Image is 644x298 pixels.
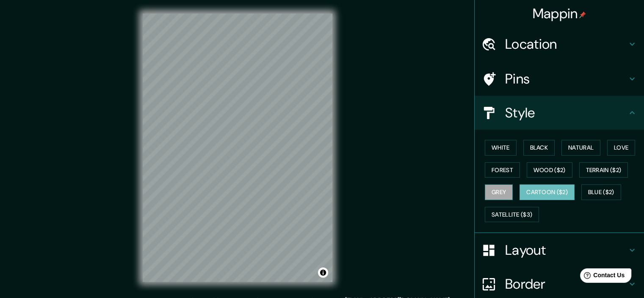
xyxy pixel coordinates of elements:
h4: Mappin [533,5,586,22]
button: White [485,140,517,156]
button: Love [607,140,635,156]
button: Toggle attribution [318,267,328,278]
button: Terrain ($2) [579,162,628,178]
div: Style [475,96,644,130]
h4: Layout [505,242,627,259]
button: Cartoon ($2) [520,184,575,200]
h4: Pins [505,70,627,87]
button: Grey [485,184,513,200]
button: Wood ($2) [527,162,572,178]
h4: Style [505,104,627,121]
h4: Border [505,276,627,292]
button: Forest [485,162,520,178]
div: Location [475,27,644,61]
button: Natural [561,140,600,156]
div: Pins [475,62,644,96]
iframe: Help widget launcher [569,265,635,289]
canvas: Map [143,14,332,282]
h4: Location [505,36,627,53]
div: Layout [475,233,644,267]
img: pin-icon.png [579,11,586,18]
button: Black [523,140,555,156]
button: Satellite ($3) [485,207,539,223]
button: Blue ($2) [581,184,621,200]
